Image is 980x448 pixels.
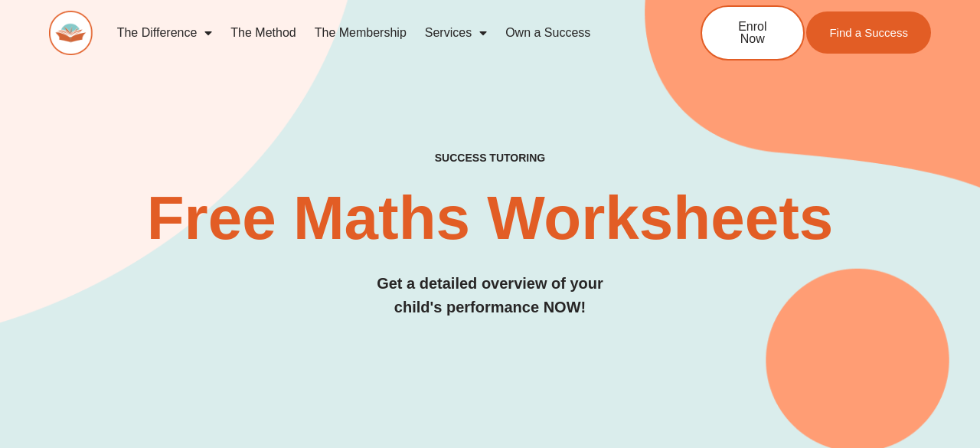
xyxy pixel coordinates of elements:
[49,152,931,165] h4: SUCCESS TUTORING​
[108,15,222,51] a: The Difference
[49,188,931,249] h2: Free Maths Worksheets​
[806,11,931,54] a: Find a Success
[725,21,780,45] span: Enrol Now
[701,5,805,60] a: Enrol Now
[49,272,931,319] h3: Get a detailed overview of your child's performance NOW!
[829,27,908,38] span: Find a Success
[108,15,651,51] nav: Menu
[496,15,599,51] a: Own a Success
[221,15,305,51] a: The Method
[305,15,416,51] a: The Membership
[416,15,496,51] a: Services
